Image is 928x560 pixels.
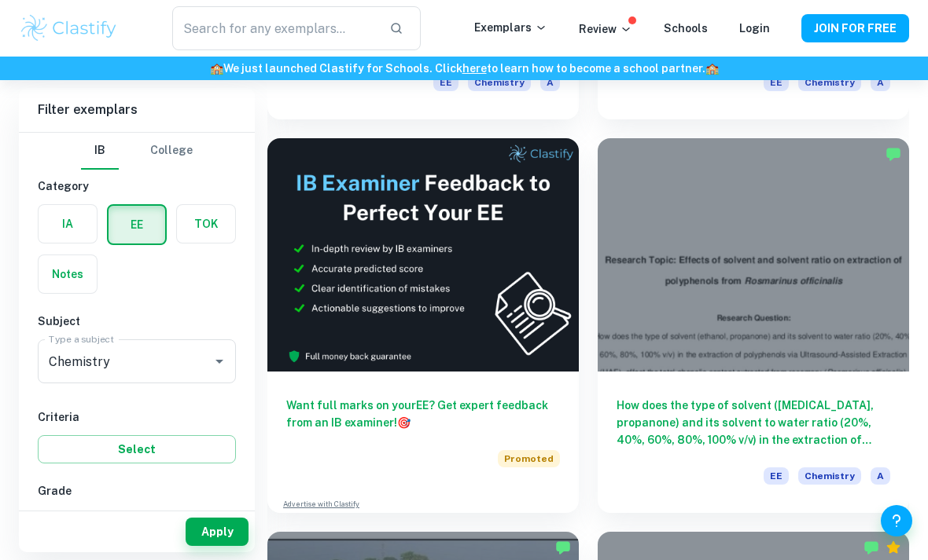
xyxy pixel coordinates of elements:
[664,22,708,35] a: Schools
[764,74,789,91] span: EE
[886,146,901,162] img: Marked
[109,206,165,243] button: EE
[462,62,487,75] a: here
[540,74,560,91] span: A
[39,205,97,243] button: IA
[19,13,119,44] img: Clastify logo
[150,132,193,170] button: College
[433,74,458,91] span: EE
[38,408,236,426] h6: Criteria
[881,505,912,536] button: Help and Feedback
[39,255,97,293] button: Notes
[555,540,571,555] img: Marked
[177,205,235,243] button: TOK
[267,138,579,372] img: Thumbnail
[871,74,890,91] span: A
[283,499,359,510] a: Advertise with Clastify
[210,62,223,75] span: 🏫
[81,132,119,170] button: IB
[798,74,861,91] span: Chemistry
[49,332,114,346] label: Type a subject
[886,540,901,555] div: Premium
[3,60,925,77] h6: We just launched Clastify for Schools. Click to learn how to become a school partner.
[208,350,230,372] button: Open
[172,6,377,50] input: Search for any exemplars...
[474,19,547,36] p: Exemplars
[764,467,789,485] span: EE
[38,313,236,330] h6: Subject
[38,482,236,500] h6: Grade
[801,14,909,42] button: JOIN FOR FREE
[871,467,890,485] span: A
[498,450,560,467] span: Promoted
[617,397,890,448] h6: How does the type of solvent ([MEDICAL_DATA], propanone) and its solvent to water ratio (20%, 40%...
[186,518,249,546] button: Apply
[38,178,236,195] h6: Category
[705,62,719,75] span: 🏫
[598,138,909,513] a: How does the type of solvent ([MEDICAL_DATA], propanone) and its solvent to water ratio (20%, 40%...
[798,467,861,485] span: Chemistry
[267,138,579,513] a: Want full marks on yourEE? Get expert feedback from an IB examiner!PromotedAdvertise with Clastify
[579,20,632,38] p: Review
[19,88,255,132] h6: Filter exemplars
[468,74,531,91] span: Chemistry
[81,132,193,170] div: Filter type choice
[864,540,879,555] img: Marked
[739,22,770,35] a: Login
[38,435,236,463] button: Select
[286,397,560,431] h6: Want full marks on your EE ? Get expert feedback from an IB examiner!
[397,416,411,429] span: 🎯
